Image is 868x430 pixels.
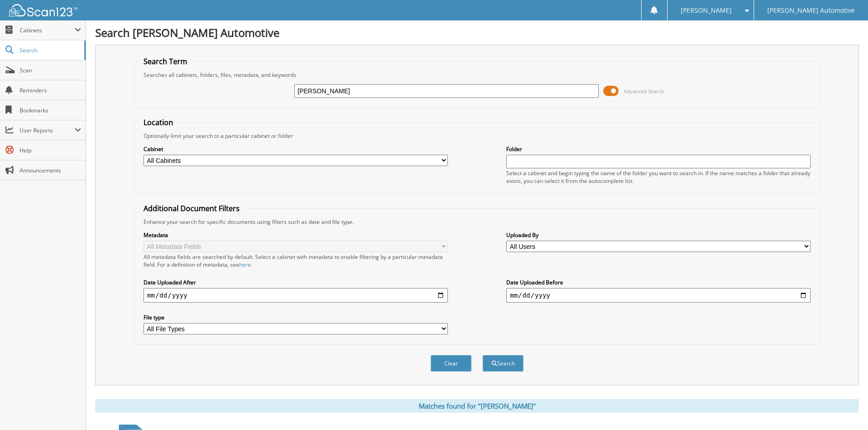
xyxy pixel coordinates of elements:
a: here [239,261,251,268]
div: Matches found for "[PERSON_NAME]" [95,399,859,413]
div: Searches all cabinets, folders, files, metadata, and keywords [139,71,815,79]
span: Help [20,147,81,154]
label: File type [144,314,448,321]
legend: Search Term [139,56,192,66]
h1: Search [PERSON_NAME] Automotive [95,25,859,40]
div: Select a cabinet and begin typing the name of the folder you want to search in. If the name match... [506,169,811,185]
div: Optionally limit your search to a particular cabinet or folder [139,132,815,140]
span: [PERSON_NAME] [681,8,732,13]
span: Scan [20,66,81,74]
input: start [144,288,448,303]
img: scan123-logo-white.svg [9,4,77,16]
label: Folder [506,145,811,153]
span: User Reports [20,126,75,134]
label: Uploaded By [506,231,811,239]
label: Date Uploaded After [144,278,448,286]
legend: Location [139,117,178,127]
button: Search [483,355,524,372]
span: Reminders [20,86,81,94]
span: Cabinets [20,26,75,34]
div: All metadata fields are searched by default. Select a cabinet with metadata to enable filtering b... [144,253,448,268]
button: Clear [431,355,472,372]
span: Advanced Search [624,88,664,95]
legend: Additional Document Filters [139,203,244,213]
label: Date Uploaded Before [506,278,811,286]
label: Cabinet [144,145,448,153]
div: Enhance your search for specific documents using filters such as date and file type. [139,218,815,226]
span: Search [20,46,80,54]
label: Metadata [144,231,448,239]
span: Bookmarks [20,106,81,114]
span: [PERSON_NAME] Automotive [767,8,855,13]
span: Announcements [20,167,81,174]
input: end [506,288,811,303]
